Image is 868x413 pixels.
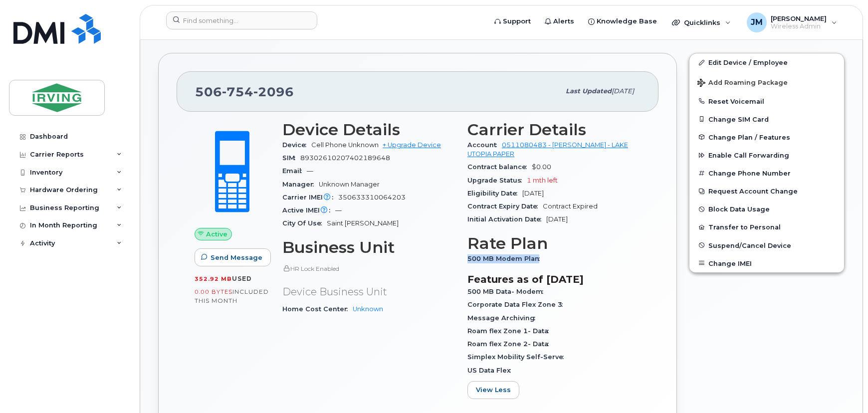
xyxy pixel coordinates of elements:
[689,182,844,200] button: Request Account Change
[708,133,790,141] span: Change Plan / Features
[195,288,232,295] span: 0.00 Bytes
[282,141,311,149] span: Device
[543,203,598,210] span: Contract Expired
[467,234,641,252] h3: Rate Plan
[383,141,441,149] a: + Upgrade Device
[467,327,554,335] span: Roam flex Zone 1- Data
[282,305,353,313] span: Home Cost Center
[467,367,516,374] span: US Data Flex
[581,11,664,31] a: Knowledge Base
[771,14,827,22] span: [PERSON_NAME]
[206,229,227,239] span: Active
[689,146,844,164] button: Enable Call Forwarding
[689,72,844,92] button: Add Roaming Package
[527,177,558,184] span: 1 mth left
[467,353,569,361] span: Simplex Mobility Self-Serve
[467,141,502,149] span: Account
[467,288,548,295] span: 500 MB Data- Modem
[553,16,574,26] span: Alerts
[467,301,568,308] span: Corporate Data Flex Zone 3
[282,181,319,188] span: Manager
[195,275,232,282] span: 352.92 MB
[195,84,294,99] span: 506
[311,141,379,149] span: Cell Phone Unknown
[689,218,844,236] button: Transfer to Personal
[689,128,844,146] button: Change Plan / Features
[327,219,399,227] span: Saint [PERSON_NAME]
[467,215,546,223] span: Initial Activation Date
[689,53,844,71] a: Edit Device / Employee
[503,16,531,26] span: Support
[253,84,294,99] span: 2096
[566,87,612,95] span: Last updated
[467,255,545,262] span: 500 MB Modem Plan
[467,177,527,184] span: Upgrade Status
[195,248,271,266] button: Send Message
[282,194,338,201] span: Carrier IMEI
[282,167,307,175] span: Email
[467,381,519,399] button: View Less
[467,163,532,171] span: Contract balance
[684,18,720,26] span: Quicklinks
[282,238,455,256] h3: Business Unit
[211,253,262,262] span: Send Message
[689,236,844,254] button: Suspend/Cancel Device
[467,141,628,158] a: 0511080483 - [PERSON_NAME] - LAKE UTOPIA PAPER
[546,215,568,223] span: [DATE]
[467,203,543,210] span: Contract Expiry Date
[222,84,253,99] span: 754
[751,16,763,28] span: JM
[319,181,380,188] span: Unknown Manager
[708,152,789,159] span: Enable Call Forwarding
[282,121,455,139] h3: Device Details
[307,167,313,175] span: —
[282,285,455,299] p: Device Business Unit
[282,206,335,214] span: Active IMEI
[740,12,844,32] div: Janey McLaughlin
[697,79,788,88] span: Add Roaming Package
[467,340,554,348] span: Roam flex Zone 2- Data
[689,110,844,128] button: Change SIM Card
[353,305,383,313] a: Unknown
[771,22,827,30] span: Wireless Admin
[532,163,551,171] span: $0.00
[467,314,540,322] span: Message Archiving
[300,154,390,162] span: 89302610207402189648
[708,241,791,249] span: Suspend/Cancel Device
[232,275,252,282] span: used
[597,16,657,26] span: Knowledge Base
[282,154,300,162] span: SIM
[467,190,522,197] span: Eligibility Date
[665,12,738,32] div: Quicklinks
[689,200,844,218] button: Block Data Usage
[487,11,538,31] a: Support
[467,273,641,285] h3: Features as of [DATE]
[335,206,342,214] span: —
[538,11,581,31] a: Alerts
[467,121,641,139] h3: Carrier Details
[689,92,844,110] button: Reset Voicemail
[282,219,327,227] span: City Of Use
[476,385,511,395] span: View Less
[612,87,634,95] span: [DATE]
[338,194,406,201] span: 350633310064203
[195,288,269,304] span: included this month
[166,11,317,29] input: Find something...
[689,164,844,182] button: Change Phone Number
[689,254,844,272] button: Change IMEI
[522,190,544,197] span: [DATE]
[282,264,455,273] p: HR Lock Enabled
